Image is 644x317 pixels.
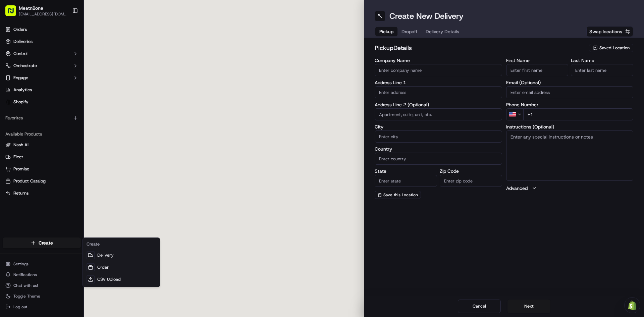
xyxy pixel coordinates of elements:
[19,11,67,17] span: [EMAIL_ADDRESS][DOMAIN_NAME]
[23,64,110,71] div: Start new chat
[389,11,464,21] h1: Create New Delivery
[13,75,28,81] span: Engage
[63,97,108,104] span: API Documentation
[507,300,550,313] button: Next
[375,147,502,151] label: Country
[375,191,421,199] button: Save this Location
[13,304,27,310] span: Log out
[13,97,51,104] span: Knowledge Base
[375,169,437,173] label: State
[506,80,634,85] label: Email (Optional)
[67,114,81,119] span: Pylon
[375,108,502,120] input: Apartment, suite, unit, etc.
[13,294,40,299] span: Toggle Theme
[440,175,502,187] input: Enter zip code
[84,249,159,261] a: Delivery
[13,99,29,105] span: Shopify
[13,27,27,33] span: Orders
[589,28,622,35] span: Swap locations
[383,192,418,198] span: Save this Location
[54,95,110,107] a: 💻API Documentation
[57,98,62,103] div: 💻
[375,80,502,85] label: Address Line 1
[23,71,85,76] div: We're available if you need us!
[5,99,11,105] img: Shopify logo
[13,63,37,69] span: Orchestrate
[13,178,46,184] span: Product Catalog
[3,129,81,140] div: Available Products
[506,185,634,192] button: Advanced
[506,124,634,129] label: Instructions (Optional)
[19,5,43,11] span: MeatnBone
[84,261,159,273] a: Order
[13,283,38,288] span: Chat with us!
[7,98,12,103] div: 📗
[440,169,502,173] label: Zip Code
[13,51,28,57] span: Control
[506,185,528,192] label: Advanced
[13,272,37,277] span: Notifications
[13,154,23,160] span: Fleet
[375,43,585,53] h2: pickup Details
[47,113,81,119] a: Powered byPylon
[7,27,122,38] p: Welcome 👋
[114,66,122,74] button: Start new chat
[589,43,633,53] button: Saved Location
[17,43,121,50] input: Got a question? Start typing here...
[4,95,54,107] a: 📗Knowledge Base
[84,239,159,249] div: Create
[39,240,53,246] span: Create
[506,58,569,63] label: First Name
[3,113,81,123] div: Favorites
[13,39,33,45] span: Deliveries
[401,28,418,35] span: Dropoff
[458,300,501,313] button: Cancel
[599,45,630,51] span: Saved Location
[426,28,459,35] span: Delivery Details
[379,28,393,35] span: Pickup
[375,86,502,98] input: Enter address
[523,108,634,120] input: Enter phone number
[7,7,20,20] img: Nash
[13,142,29,148] span: Nash AI
[375,64,502,76] input: Enter company name
[375,124,502,129] label: City
[571,64,633,76] input: Enter last name
[13,87,32,93] span: Analytics
[375,153,502,165] input: Enter country
[84,273,159,285] a: CSV Upload
[571,58,633,63] label: Last Name
[506,86,634,98] input: Enter email address
[13,261,29,267] span: Settings
[586,26,633,37] button: Swap locations
[375,130,502,143] input: Enter city
[506,64,569,76] input: Enter first name
[375,102,502,107] label: Address Line 2 (Optional)
[13,166,29,172] span: Promise
[506,102,634,107] label: Phone Number
[375,175,437,187] input: Enter state
[7,64,19,76] img: 1736555255976-a54dd68f-1ca7-489b-9aae-adbdc363a1c4
[375,58,502,63] label: Company Name
[13,190,29,196] span: Returns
